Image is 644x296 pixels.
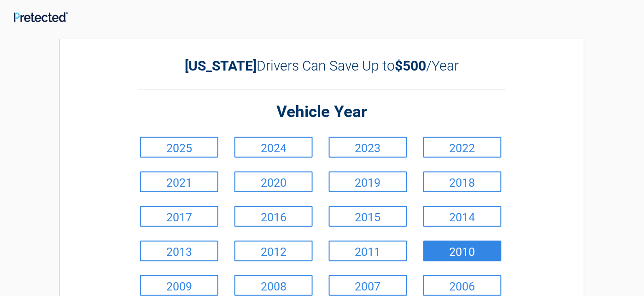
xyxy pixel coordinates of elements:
a: 2008 [234,275,313,296]
a: 2025 [140,137,218,158]
a: 2021 [140,172,218,192]
a: 2014 [423,206,502,227]
a: 2020 [234,172,313,192]
a: 2024 [234,137,313,158]
a: 2016 [234,206,313,227]
a: 2013 [140,241,218,261]
a: 2015 [329,206,407,227]
a: 2023 [329,137,407,158]
a: 2012 [234,241,313,261]
h2: Vehicle Year [138,101,506,123]
a: 2010 [423,241,502,261]
a: 2009 [140,275,218,296]
a: 2006 [423,275,502,296]
h2: Drivers Can Save Up to /Year [138,58,506,74]
a: 2018 [423,172,502,192]
b: $500 [395,58,427,74]
img: Main Logo [14,12,68,22]
a: 2007 [329,275,407,296]
a: 2019 [329,172,407,192]
a: 2017 [140,206,218,227]
a: 2022 [423,137,502,158]
a: 2011 [329,241,407,261]
b: [US_STATE] [185,58,257,74]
